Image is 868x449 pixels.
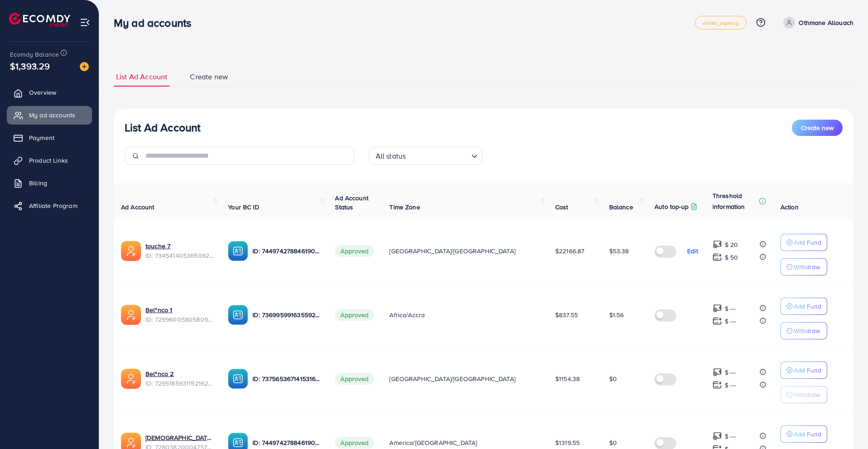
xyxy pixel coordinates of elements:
[609,203,633,212] span: Balance
[369,147,482,165] div: Search for option
[145,305,213,324] div: <span class='underline'>Bel*nco 1</span></br>7299600580580900865
[794,325,820,336] p: Withdraw
[116,72,167,82] span: List Ad Account
[145,379,213,388] span: ID: 7295185931152162818
[9,13,70,27] img: logo
[555,246,584,256] span: $22166.87
[335,309,374,321] span: Approved
[29,133,54,142] span: Payment
[609,374,617,383] span: $0
[145,433,213,442] a: [DEMOGRAPHIC_DATA] 1
[29,156,68,165] span: Product Links
[389,310,425,319] span: Africa/Accra
[555,310,578,319] span: $837.55
[794,429,821,439] p: Add Fund
[781,425,827,443] button: Add Fund
[7,106,92,124] a: My ad accounts
[7,174,92,192] a: Billing
[29,179,47,188] span: Billing
[389,203,420,212] span: Time Zone
[781,203,799,212] span: Action
[725,239,738,250] p: $ 20
[10,59,50,72] span: $1,393.29
[7,151,92,169] a: Product Links
[781,258,827,275] button: Withdraw
[335,245,374,257] span: Approved
[792,120,843,136] button: Create new
[794,301,821,312] p: Add Fund
[389,246,515,256] span: [GEOGRAPHIC_DATA]/[GEOGRAPHIC_DATA]
[687,246,698,256] p: Edit
[781,234,827,251] button: Add Fund
[7,197,92,215] a: Affiliate Program
[781,362,827,379] button: Add Fund
[713,316,722,326] img: top-up amount
[29,201,78,210] span: Affiliate Program
[80,17,90,28] img: menu
[781,386,827,403] button: Withdraw
[794,389,820,400] p: Withdraw
[114,16,199,29] h3: My ad accounts
[695,16,747,29] a: white_agency
[725,431,736,442] p: $ ---
[655,201,689,212] p: Auto top-up
[713,431,722,441] img: top-up amount
[335,437,374,449] span: Approved
[725,380,736,391] p: $ ---
[725,252,738,263] p: $ 50
[145,369,213,388] div: <span class='underline'>Bel*nco 2</span></br>7295185931152162818
[80,62,89,71] img: image
[713,367,722,377] img: top-up amount
[794,261,820,272] p: Withdraw
[780,17,853,29] a: Othmane Allouach
[374,150,408,163] span: All status
[725,316,736,327] p: $ ---
[145,315,213,324] span: ID: 7299600580580900865
[121,305,141,325] img: ic-ads-acc.e4c84228.svg
[335,373,374,385] span: Approved
[145,305,213,314] a: Bel*nco 1
[713,190,757,212] p: Threshold information
[7,83,92,101] a: Overview
[252,309,320,320] p: ID: 7369959916355928081
[609,438,617,447] span: $0
[228,203,259,212] span: Your BC ID
[713,304,722,313] img: top-up amount
[725,367,736,378] p: $ ---
[408,148,467,163] input: Search for option
[190,72,228,82] span: Create new
[389,374,515,383] span: [GEOGRAPHIC_DATA]/[GEOGRAPHIC_DATA]
[252,437,320,448] p: ID: 7449742788461903889
[799,17,853,28] p: Othmane Allouach
[145,241,213,260] div: <span class='underline'>touche 7</span></br>7345414053650628609
[29,111,75,120] span: My ad accounts
[713,380,722,390] img: top-up amount
[794,365,821,376] p: Add Fund
[228,305,248,325] img: ic-ba-acc.ded83a64.svg
[121,369,141,389] img: ic-ads-acc.e4c84228.svg
[609,310,624,319] span: $1.56
[335,193,369,212] span: Ad Account Status
[794,237,821,248] p: Add Fund
[703,20,739,26] span: white_agency
[252,373,320,384] p: ID: 7375653671415316497
[555,374,580,383] span: $1154.38
[7,129,92,147] a: Payment
[121,203,155,212] span: Ad Account
[10,50,59,59] span: Ecomdy Balance
[389,438,477,447] span: America/[GEOGRAPHIC_DATA]
[121,241,141,261] img: ic-ads-acc.e4c84228.svg
[125,121,200,134] h3: List Ad Account
[228,369,248,389] img: ic-ba-acc.ded83a64.svg
[713,252,722,262] img: top-up amount
[145,369,213,378] a: Bel*nco 2
[713,240,722,249] img: top-up amount
[781,298,827,315] button: Add Fund
[781,322,827,339] button: Withdraw
[609,246,629,256] span: $53.38
[725,303,736,314] p: $ ---
[29,88,56,97] span: Overview
[145,241,213,251] a: touche 7
[228,241,248,261] img: ic-ba-acc.ded83a64.svg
